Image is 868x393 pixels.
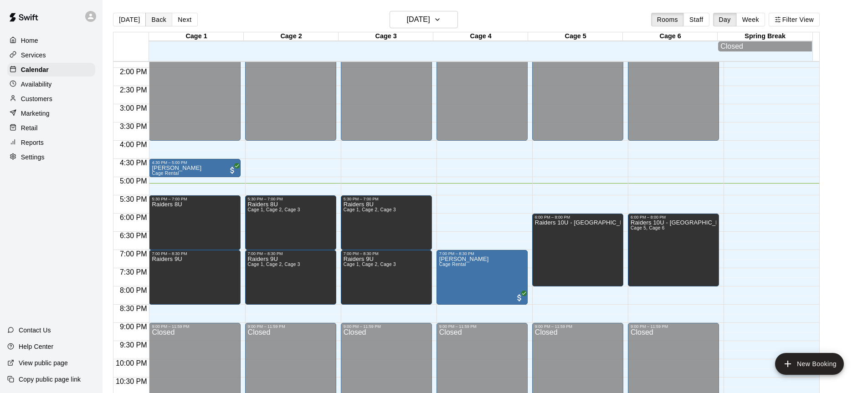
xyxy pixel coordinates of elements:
[7,107,95,120] a: Marketing
[7,63,95,77] a: Calendar
[19,375,81,384] p: Copy public page link
[21,109,50,118] p: Marketing
[19,358,68,367] p: View public page
[118,177,149,185] span: 5:00 PM
[628,214,719,286] div: 6:00 PM – 8:00 PM: Raiders 10U - Durham
[118,214,149,221] span: 6:00 PM
[7,92,95,106] a: Customers
[21,153,45,162] p: Settings
[248,197,334,201] div: 5:30 PM – 7:00 PM
[21,138,44,147] p: Reports
[7,77,95,91] a: Availability
[339,32,433,41] div: Cage 3
[7,34,95,47] a: Home
[439,262,466,267] span: Cage Rental
[118,104,149,112] span: 3:00 PM
[118,250,149,258] span: 7:00 PM
[528,32,623,41] div: Cage 5
[683,13,709,26] button: Staff
[21,65,49,74] p: Calendar
[149,32,244,41] div: Cage 1
[118,68,149,76] span: 2:00 PM
[248,262,300,267] span: Cage 1, Cage 2, Cage 3
[152,171,179,176] span: Cage Rental
[532,214,623,286] div: 6:00 PM – 8:00 PM: Raiders 10U - Durham
[118,305,149,312] span: 8:30 PM
[149,195,240,250] div: 5:30 PM – 7:00 PM: Raiders 8U
[152,324,237,329] div: 9:00 PM – 11:59 PM
[245,195,336,250] div: 5:30 PM – 7:00 PM: Raiders 8U
[113,359,149,367] span: 10:00 PM
[244,32,339,41] div: Cage 2
[7,121,95,135] a: Retail
[21,94,52,103] p: Customers
[341,195,432,250] div: 5:30 PM – 7:00 PM: Raiders 8U
[720,42,810,51] div: Closed
[21,80,52,89] p: Availability
[651,13,684,26] button: Rooms
[152,197,237,201] div: 5:30 PM – 7:00 PM
[713,13,737,26] button: Day
[149,159,240,177] div: 4:30 PM – 5:00 PM: Tom Chessell
[344,251,429,256] div: 7:00 PM – 8:30 PM
[736,13,765,26] button: Week
[19,326,51,335] p: Contact Us
[118,122,149,130] span: 3:30 PM
[118,141,149,148] span: 4:00 PM
[7,136,95,149] a: Reports
[535,324,621,329] div: 9:00 PM – 11:59 PM
[437,250,528,305] div: 7:00 PM – 8:30 PM: John Warren
[7,150,95,164] a: Settings
[118,159,149,167] span: 4:30 PM
[118,86,149,94] span: 2:30 PM
[341,250,432,305] div: 7:00 PM – 8:30 PM: Raiders 9U
[113,378,149,385] span: 10:30 PM
[21,36,38,45] p: Home
[718,32,812,41] div: Spring Break
[344,324,429,329] div: 9:00 PM – 11:59 PM
[344,207,396,212] span: Cage 1, Cage 2, Cage 3
[7,48,95,62] a: Services
[248,207,300,212] span: Cage 1, Cage 2, Cage 3
[631,324,716,329] div: 9:00 PM – 11:59 PM
[769,13,820,26] button: Filter View
[433,32,528,41] div: Cage 4
[407,13,430,26] h6: [DATE]
[245,250,336,305] div: 7:00 PM – 8:30 PM: Raiders 9U
[535,215,621,219] div: 6:00 PM – 8:00 PM
[172,13,197,26] button: Next
[344,197,429,201] div: 5:30 PM – 7:00 PM
[390,11,458,28] button: [DATE]
[19,342,53,351] p: Help Center
[248,251,334,256] div: 7:00 PM – 8:30 PM
[515,293,524,302] span: All customers have paid
[344,262,396,267] span: Cage 1, Cage 2, Cage 3
[118,323,149,331] span: 9:00 PM
[631,225,665,230] span: Cage 5, Cage 6
[118,268,149,276] span: 7:30 PM
[152,251,237,256] div: 7:00 PM – 8:30 PM
[439,251,525,256] div: 7:00 PM – 8:30 PM
[118,195,149,203] span: 5:30 PM
[21,51,46,60] p: Services
[118,286,149,294] span: 8:00 PM
[623,32,718,41] div: Cage 6
[775,353,844,375] button: add
[149,250,240,305] div: 7:00 PM – 8:30 PM: Raiders 9U
[145,13,172,26] button: Back
[439,324,525,329] div: 9:00 PM – 11:59 PM
[631,215,716,219] div: 6:00 PM – 8:00 PM
[248,324,334,329] div: 9:00 PM – 11:59 PM
[152,160,237,165] div: 4:30 PM – 5:00 PM
[118,341,149,349] span: 9:30 PM
[21,123,38,133] p: Retail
